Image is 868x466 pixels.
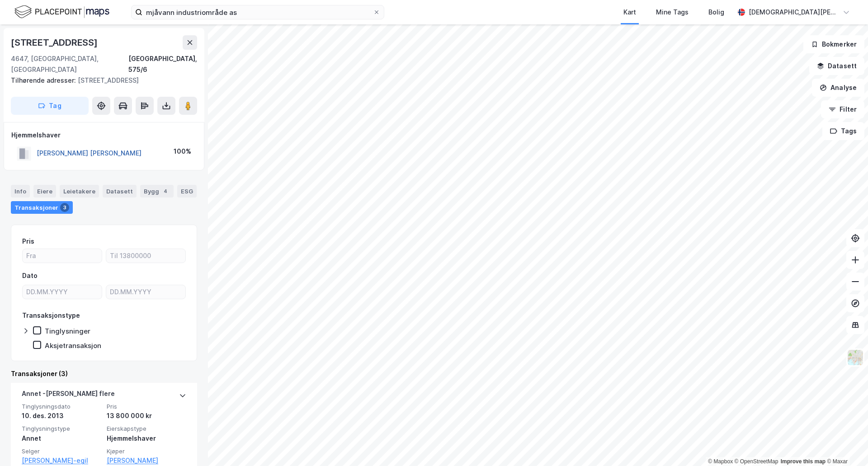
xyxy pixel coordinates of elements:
div: Transaksjoner (3) [11,368,197,379]
input: DD.MM.YYYY [23,285,102,299]
div: [STREET_ADDRESS] [11,75,190,86]
div: Eiere [33,185,56,198]
div: Bolig [708,7,724,18]
button: Analyse [812,79,864,97]
div: 4 [161,187,170,196]
div: Hjemmelshaver [107,433,186,444]
div: 10. des. 2013 [22,410,101,421]
div: Leietakere [60,185,99,198]
img: logo.f888ab2527a4732fd821a326f86c7f29.svg [14,4,109,20]
div: Aksjetransaksjon [45,341,101,350]
a: OpenStreetMap [735,458,778,465]
span: Eierskapstype [107,425,186,433]
a: Improve this map [781,458,826,465]
button: Bokmerker [803,35,864,53]
span: Kjøper [107,447,186,455]
div: ESG [177,185,197,198]
div: 3 [60,203,69,212]
span: Tinglysningstype [22,425,101,433]
div: Transaksjoner [11,201,73,214]
div: Datasett [103,185,137,198]
div: [STREET_ADDRESS] [11,35,99,50]
a: Mapbox [708,458,733,465]
div: Bygg [140,185,174,198]
div: Kontrollprogram for chat [823,423,868,466]
button: Datasett [809,57,864,75]
span: Tinglysningsdato [22,403,101,410]
div: Tinglysninger [45,327,90,335]
div: Hjemmelshaver [11,130,197,141]
div: Transaksjonstype [22,310,80,321]
div: [GEOGRAPHIC_DATA], 575/6 [128,53,197,75]
span: Selger [22,447,101,455]
div: Annet - [PERSON_NAME] flere [22,388,115,403]
div: 13 800 000 kr [107,410,186,421]
input: DD.MM.YYYY [106,285,185,299]
div: Pris [22,236,34,247]
input: Søk på adresse, matrikkel, gårdeiere, leietakere eller personer [142,5,373,19]
div: Kart [623,7,636,18]
input: Til 13800000 [106,249,185,263]
div: Dato [22,270,38,281]
span: Tilhørende adresser: [11,76,78,84]
button: Tags [822,122,864,140]
div: 4647, [GEOGRAPHIC_DATA], [GEOGRAPHIC_DATA] [11,53,128,75]
input: Fra [23,249,102,263]
div: Annet [22,433,101,444]
iframe: Chat Widget [823,423,868,466]
div: Info [11,185,30,198]
div: Mine Tags [656,7,689,18]
img: Z [847,349,864,366]
div: 100% [174,146,191,157]
span: Pris [107,403,186,410]
div: [DEMOGRAPHIC_DATA][PERSON_NAME] [749,7,839,18]
button: Tag [11,97,89,115]
button: Filter [821,100,864,118]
